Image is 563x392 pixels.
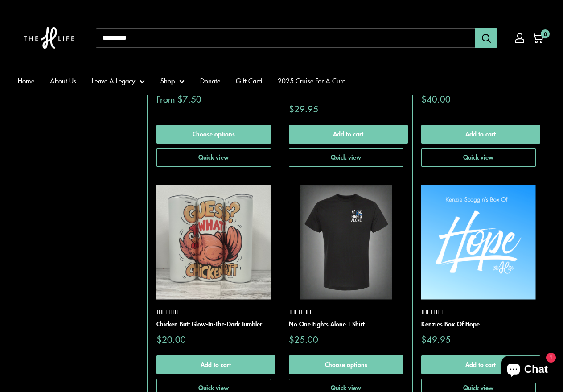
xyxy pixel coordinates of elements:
span: $20.00 [156,335,186,344]
button: Quick view [421,148,536,167]
button: Quick view [156,148,271,167]
button: Add to cart [421,355,540,374]
button: Quick view [289,148,403,167]
a: 2025 Cruise For A Cure [278,74,345,87]
span: $40.00 [421,95,451,103]
a: No One Fights Alone T ShirtNo One Fights Alone T Shirt [289,185,403,299]
a: Leave A Legacy [92,74,145,87]
a: About Us [50,74,76,87]
a: Chicken Butt Glow-In-The-Dark Tumbler [156,319,271,329]
button: Add to cart [156,355,275,374]
span: From $7.50 [156,95,201,103]
a: Choose options [156,125,271,144]
button: Add to cart [289,125,408,144]
button: Add to cart [421,125,540,144]
a: The H Life [156,308,271,317]
span: 0 [541,29,550,38]
a: Choose options [289,355,403,374]
a: My account [515,33,524,43]
input: Search... [96,28,475,48]
a: Donate [200,74,220,87]
a: The H Life [421,308,536,317]
a: Home [18,74,34,87]
img: The H Life [18,9,80,67]
a: The H Life [289,308,403,317]
a: Shop [160,74,185,87]
span: $49.95 [421,335,451,344]
img: Chicken Butt Glow-In-The-Dark Tumbler [156,185,271,299]
span: $29.95 [289,104,318,113]
a: Gift Card [236,74,262,87]
a: 0 [532,33,543,43]
a: Kenzies Box Of Hope [421,319,536,329]
inbox-online-store-chat: Shopify online store chat [499,356,556,385]
img: Kenzies Box Of Hope [421,185,536,299]
a: No One Fights Alone T Shirt [289,319,403,329]
a: Chicken Butt Glow-In-The-Dark TumblerChicken Butt Glow-In-The-Dark Tumbler [156,185,271,299]
button: Search [475,28,497,48]
img: No One Fights Alone T Shirt [289,185,403,299]
span: $25.00 [289,335,318,344]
